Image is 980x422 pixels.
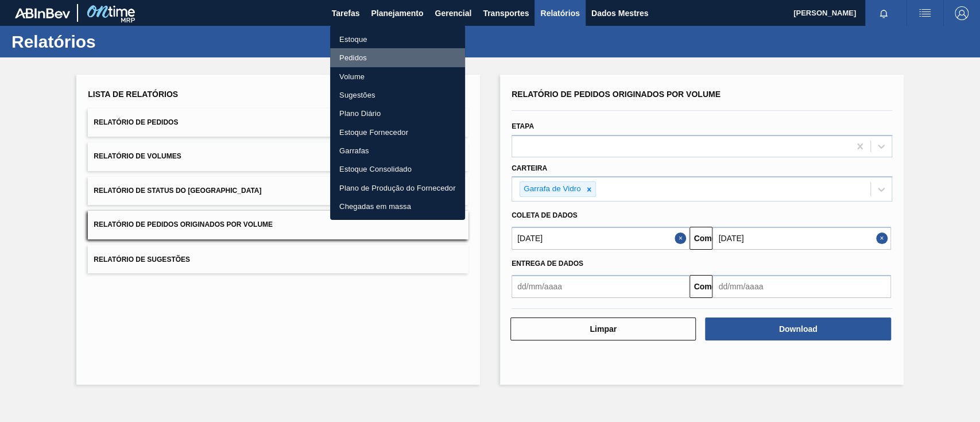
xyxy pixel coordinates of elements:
[339,165,412,173] font: Estoque Consolidado
[330,160,465,178] a: Estoque Consolidado
[330,48,465,67] a: Pedidos
[339,72,365,80] font: Volume
[330,30,465,48] a: Estoque
[339,146,369,155] font: Garrafas
[339,183,456,192] font: Plano de Produção do Fornecedor
[330,123,465,141] a: Estoque Fornecedor
[330,67,465,86] a: Volume
[339,202,411,211] font: Chegadas em massa
[339,127,408,136] font: Estoque Fornecedor
[330,86,465,104] a: Sugestões
[339,109,381,118] font: Plano Diário
[339,91,375,99] font: Sugestões
[330,141,465,160] a: Garrafas
[339,53,367,62] font: Pedidos
[330,104,465,122] a: Plano Diário
[330,197,465,215] a: Chegadas em massa
[339,35,367,44] font: Estoque
[330,179,465,197] a: Plano de Produção do Fornecedor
